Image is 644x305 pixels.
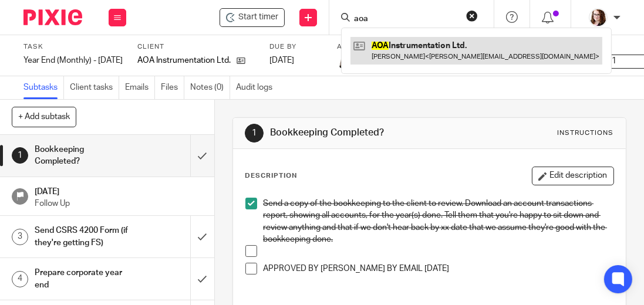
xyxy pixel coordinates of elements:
div: 1 [12,147,28,164]
h1: Bookkeeping Completed? [35,141,130,171]
span: [DATE] [269,56,294,65]
p: APPROVED BY [PERSON_NAME] BY EMAIL [DATE] [263,263,613,274]
img: Kelsey%20Website-compressed%20Resized.jpg [589,8,608,27]
div: 4 [12,271,28,287]
div: Year End (Monthly) - July 2025 [23,55,123,66]
span: Start timer [238,11,278,23]
a: Subtasks [23,76,64,99]
p: Send a copy of the bookkeeping to the client to review. Download an account transactions report, ... [263,198,613,245]
div: AOA Instrumentation Ltd. - Year End (Monthly) - July 2025 [220,8,285,27]
a: Audit logs [236,76,278,99]
a: Files [161,76,184,99]
img: Pixie [23,9,82,25]
h1: Send CSRS 4200 Form (if they're getting FS) [35,222,130,252]
label: Task [23,42,123,52]
div: Year End (Monthly) - [DATE] [23,55,123,66]
button: Clear [466,10,478,22]
p: AOA Instrumentation Ltd. [137,55,231,66]
a: Notes (0) [190,76,230,99]
label: Assignee [337,42,419,52]
button: Edit description [532,167,614,185]
p: Follow Up [35,198,203,209]
div: 1 [245,124,264,143]
h1: Bookkeeping Completed? [270,127,454,139]
div: 3 [12,229,28,245]
a: Emails [125,76,155,99]
button: + Add subtask [12,107,76,127]
a: Client tasks [70,76,119,99]
img: Screenshot%202023-11-02%20134555.png [337,55,351,69]
h1: Prepare corporate year end [35,264,130,294]
label: Due by [269,42,322,52]
label: Client [137,42,255,52]
p: Description [245,171,297,181]
div: Instructions [558,128,614,138]
input: Search [353,14,458,25]
h1: [DATE] [35,183,203,198]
